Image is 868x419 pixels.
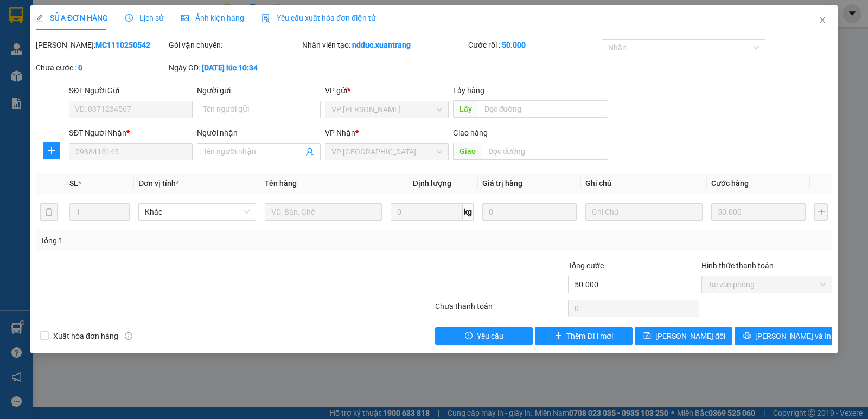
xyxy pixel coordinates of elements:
[818,16,827,24] span: close
[502,41,526,49] b: 50.000
[568,261,604,270] span: Tổng cước
[145,204,249,220] span: Khác
[125,332,132,340] span: info-circle
[40,235,336,247] div: Tổng: 1
[708,276,826,293] span: Tại văn phòng
[755,330,831,342] span: [PERSON_NAME] và In
[453,86,484,95] span: Lấy hàng
[169,62,299,74] div: Ngày GD:
[40,203,58,221] button: delete
[701,261,774,270] label: Hình thức thanh toán
[453,128,488,137] span: Giao hàng
[69,127,193,139] div: SĐT Người Nhận
[125,14,133,22] span: clock-circle
[169,39,299,51] div: Gói vận chuyển:
[477,330,503,342] span: Yêu cầu
[566,330,612,342] span: Thêm ĐH mới
[125,14,164,22] span: Lịch sử
[202,63,258,72] b: [DATE] lúc 10:34
[43,142,60,159] button: plus
[463,203,474,221] span: kg
[535,327,633,345] button: plusThêm ĐH mới
[482,179,522,188] span: Giá trị hàng
[197,127,321,139] div: Người nhận
[69,179,78,188] span: SL
[453,143,482,160] span: Giao
[643,332,651,340] span: save
[36,62,167,74] div: Chưa cước :
[69,85,193,96] div: SĐT Người Gửi
[465,332,473,340] span: exclamation-circle
[36,14,108,22] span: SỬA ĐƠN HÀNG
[711,203,806,221] input: 0
[331,101,442,118] span: VP MỘC CHÂU
[197,85,321,96] div: Người gửi
[655,330,725,342] span: [PERSON_NAME] đổi
[807,5,838,36] button: Close
[482,203,577,221] input: 0
[413,179,451,188] span: Định lượng
[435,327,533,345] button: exclamation-circleYêu cầu
[814,203,828,221] button: plus
[554,332,562,340] span: plus
[36,39,167,51] div: [PERSON_NAME]:
[743,332,751,340] span: printer
[181,14,244,22] span: Ảnh kiện hàng
[43,146,60,155] span: plus
[581,173,707,194] th: Ghi chú
[453,100,478,118] span: Lấy
[78,63,82,72] b: 0
[181,14,189,22] span: picture
[635,327,732,345] button: save[PERSON_NAME] đổi
[482,143,609,160] input: Dọc đường
[265,203,382,221] input: VD: Bàn, Ghế
[352,41,411,49] b: ndduc.xuantrang
[261,14,376,22] span: Yêu cầu xuất hóa đơn điện tử
[302,39,467,51] div: Nhân viên tạo:
[49,330,123,342] span: Xuất hóa đơn hàng
[138,179,179,188] span: Đơn vị tính
[735,327,832,345] button: printer[PERSON_NAME] và In
[434,300,567,319] div: Chưa thanh toán
[325,128,355,137] span: VP Nhận
[585,203,703,221] input: Ghi Chú
[325,85,449,96] div: VP gửi
[468,39,599,51] div: Cước rồi :
[265,179,297,188] span: Tên hàng
[331,144,442,160] span: VP HÀ NỘI
[478,100,609,118] input: Dọc đường
[305,147,314,156] span: user-add
[261,14,270,23] img: icon
[711,179,749,188] span: Cước hàng
[36,14,43,22] span: edit
[95,41,150,49] b: MC1110250542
